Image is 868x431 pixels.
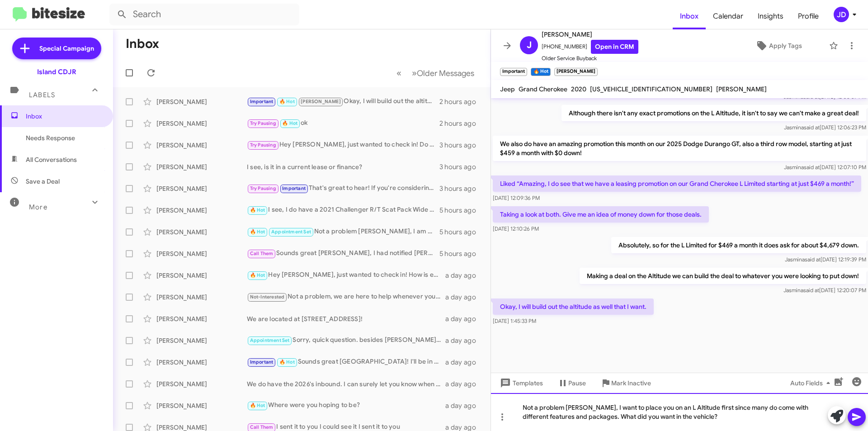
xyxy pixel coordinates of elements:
[392,64,480,82] nav: Page navigation example
[790,375,834,391] span: Auto Fields
[732,38,825,54] button: Apply Tags
[439,227,483,237] div: 5 hours ago
[784,164,866,171] span: Jasmina [DATE] 12:07:10 PM
[247,96,439,107] div: Okay, I will build out the altitude as well that I want.
[491,375,550,391] button: Templates
[826,7,858,22] button: JD
[791,3,826,29] a: Profile
[250,207,265,213] span: 🔥 Hot
[834,7,849,22] div: JD
[247,183,439,194] div: That's great to hear! If you're considering selling, we’d love to discuss the details further. Wh...
[156,336,247,345] div: [PERSON_NAME]
[542,40,638,54] span: [PHONE_NUMBER]
[445,293,483,302] div: a day ago
[250,251,274,256] span: Call Them
[247,227,439,237] div: Not a problem [PERSON_NAME], I am here to help whenever you are ready!
[247,118,439,128] div: ok
[250,403,265,408] span: 🔥 Hot
[439,184,483,193] div: 3 hours ago
[805,256,821,263] span: said at
[279,359,295,365] span: 🔥 Hot
[247,248,439,259] div: Sounds great [PERSON_NAME], I had notified [PERSON_NAME]. Was he able to reach you?
[156,227,247,237] div: [PERSON_NAME]
[750,3,791,29] a: Insights
[593,375,658,391] button: Mark Inactive
[445,314,483,323] div: a day ago
[571,85,586,93] span: 2020
[396,67,401,79] span: «
[301,99,341,104] span: [PERSON_NAME]
[29,91,55,99] span: Labels
[412,67,417,79] span: »
[769,38,802,54] span: Apply Tags
[156,249,247,258] div: [PERSON_NAME]
[439,141,483,150] div: 3 hours ago
[391,64,407,82] button: Previous
[804,124,820,131] span: said at
[568,375,586,391] span: Pause
[445,336,483,345] div: a day ago
[445,358,483,367] div: a day ago
[29,203,47,211] span: More
[250,337,290,343] span: Appointment Set
[247,400,445,411] div: Where were you hoping to be?
[498,375,543,391] span: Templates
[26,155,77,164] span: All Conversations
[783,375,841,391] button: Auto Fields
[531,68,550,76] small: 🔥 Hot
[282,120,297,126] span: 🔥 Hot
[493,136,866,161] p: We also do have an amazing promotion this month on our 2025 Dodge Durango GT, also a third row mo...
[37,67,76,76] div: Island CDJR
[493,317,536,324] span: [DATE] 1:45:33 PM
[26,177,60,186] span: Save a Deal
[156,271,247,280] div: [PERSON_NAME]
[250,120,276,126] span: Try Pausing
[156,358,247,367] div: [PERSON_NAME]
[12,38,101,59] a: Special Campaign
[493,206,709,223] p: Taking a look at both. Give me an idea of money down for those deals.
[445,379,483,388] div: a day ago
[439,249,483,258] div: 5 hours ago
[26,133,103,142] span: Needs Response
[439,119,483,128] div: 2 hours ago
[156,206,247,215] div: [PERSON_NAME]
[126,37,159,51] h1: Inbox
[519,85,567,93] span: Grand Cherokee
[247,162,439,171] div: I see, is it in a current lease or finance?
[156,401,247,410] div: [PERSON_NAME]
[580,268,866,284] p: Making a deal on the Altitude we can build the deal to whatever you were looking to put down!
[500,85,515,93] span: Jeep
[156,293,247,302] div: [PERSON_NAME]
[282,185,306,191] span: Important
[445,401,483,410] div: a day ago
[785,256,866,263] span: Jasmina [DATE] 12:19:39 PM
[247,314,445,323] div: We are located at [STREET_ADDRESS]!
[247,140,439,150] div: Hey [PERSON_NAME], just wanted to check in! Do you have a moment [DATE]?
[673,3,706,29] a: Inbox
[611,375,651,391] span: Mark Inactive
[706,3,750,29] a: Calendar
[804,164,820,171] span: said at
[493,175,861,192] p: Liked “Amazing, I do see that we have a leasing promotion on our Grand Cherokee L Limited startin...
[250,272,265,278] span: 🔥 Hot
[279,99,295,104] span: 🔥 Hot
[611,237,866,253] p: Absolutely, so for the L Limited for $469 a month it does ask for about $4,679 down.
[406,64,480,82] button: Next
[591,40,638,54] a: Open in CRM
[250,424,274,430] span: Call Them
[156,97,247,106] div: [PERSON_NAME]
[527,38,532,52] span: J
[500,68,527,76] small: Important
[39,44,94,53] span: Special Campaign
[550,375,593,391] button: Pause
[247,357,445,367] div: Sounds great [GEOGRAPHIC_DATA]! I'll be in touch closer to then with all the new promotions! What...
[247,205,439,215] div: I see, I do have a 2021 Challenger R/T Scat Pack Wide Body at around $47,000 but I will keep my e...
[491,393,868,431] div: Not a problem [PERSON_NAME], I want to place you on an L Altitude first since many do come with d...
[156,314,247,323] div: [PERSON_NAME]
[156,141,247,150] div: [PERSON_NAME]
[250,359,274,365] span: Important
